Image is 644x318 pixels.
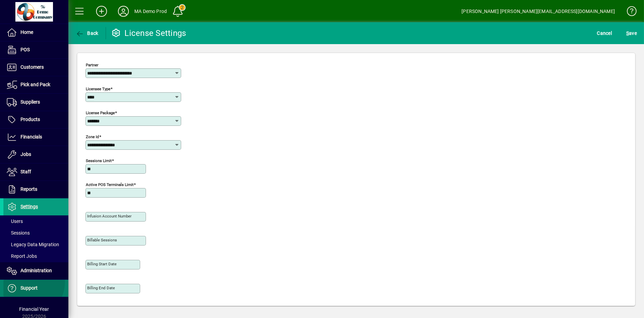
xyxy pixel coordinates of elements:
[112,5,134,17] button: Profile
[87,286,115,290] mat-label: Billing end date
[3,262,68,279] a: Administration
[3,76,68,93] a: Pick and Pack
[21,64,44,70] span: Customers
[86,63,98,67] mat-label: Partner
[87,238,117,242] mat-label: Billable sessions
[111,28,186,39] div: License Settings
[91,5,112,17] button: Add
[7,253,37,259] span: Report Jobs
[7,242,59,247] span: Legacy Data Migration
[86,182,134,187] mat-label: Active POS Terminals Limit
[3,41,68,58] a: POS
[3,24,68,41] a: Home
[3,146,68,163] a: Jobs
[134,6,167,17] div: MA Demo Prod
[21,117,40,122] span: Products
[21,29,33,35] span: Home
[86,110,115,115] mat-label: License Package
[21,151,31,157] span: Jobs
[21,186,37,192] span: Reports
[597,28,612,39] span: Cancel
[74,27,100,39] button: Back
[21,204,38,209] span: Settings
[3,129,68,146] a: Financials
[3,239,68,250] a: Legacy Data Migration
[3,181,68,198] a: Reports
[461,6,615,17] div: [PERSON_NAME] [PERSON_NAME][EMAIL_ADDRESS][DOMAIN_NAME]
[626,30,629,36] span: S
[87,214,132,218] mat-label: Infusion account number
[3,215,68,227] a: Users
[21,99,40,105] span: Suppliers
[3,94,68,111] a: Suppliers
[21,268,52,273] span: Administration
[21,169,31,174] span: Staff
[76,30,98,36] span: Back
[86,87,110,91] mat-label: Licensee Type
[3,59,68,76] a: Customers
[21,134,42,140] span: Financials
[622,1,635,24] a: Knowledge Base
[3,280,68,297] a: Support
[7,218,23,224] span: Users
[19,306,49,312] span: Financial Year
[7,230,30,236] span: Sessions
[21,285,38,291] span: Support
[87,262,117,266] mat-label: Billing start date
[3,111,68,128] a: Products
[3,250,68,262] a: Report Jobs
[86,134,99,139] mat-label: Zone Id
[86,158,112,163] mat-label: Sessions Limit
[21,82,50,87] span: Pick and Pack
[68,27,106,39] app-page-header-button: Back
[21,47,30,52] span: POS
[3,227,68,239] a: Sessions
[595,27,614,39] button: Cancel
[3,163,68,181] a: Staff
[625,27,639,39] button: Save
[626,28,637,39] span: ave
